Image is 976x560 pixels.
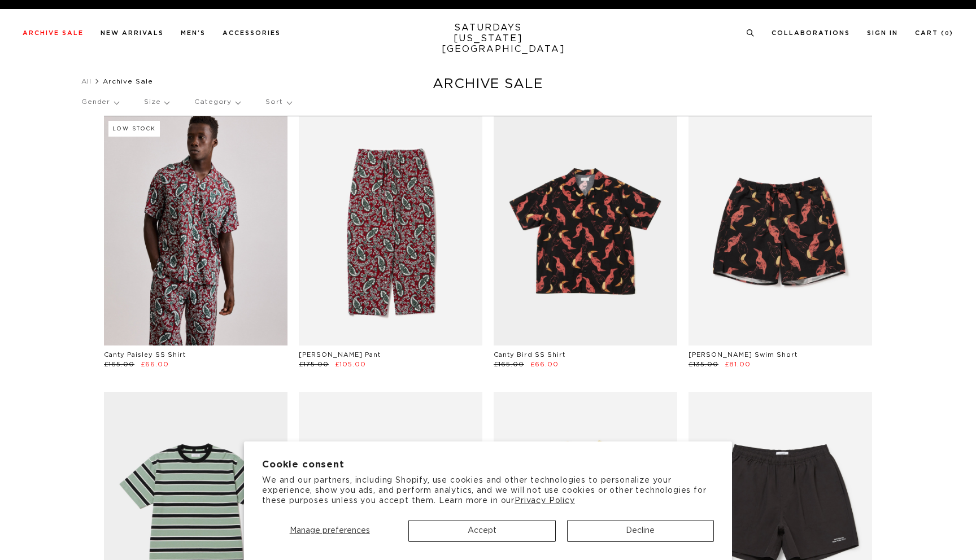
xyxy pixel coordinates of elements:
a: Collaborations [772,30,850,36]
span: Archive Sale [103,78,153,85]
a: [PERSON_NAME] Swim Short [689,352,798,358]
a: Canty Paisley SS Shirt [104,352,186,358]
span: £135.00 [689,361,718,368]
a: SATURDAYS[US_STATE][GEOGRAPHIC_DATA] [442,23,535,55]
span: £105.00 [335,361,366,368]
span: £175.00 [299,361,329,368]
span: £81.00 [725,361,751,368]
span: £66.00 [530,361,559,368]
button: Manage preferences [262,520,397,542]
p: We and our partners, including Shopify, use cookies and other technologies to personalize your ex... [262,475,714,506]
a: Men's [181,30,206,36]
a: Sign In [867,30,898,36]
p: Sort [265,89,291,115]
p: Category [194,89,240,115]
button: Decline [567,520,714,542]
a: All [81,78,91,85]
span: Manage preferences [290,527,370,535]
span: £165.00 [494,361,524,368]
a: [PERSON_NAME] Pant [299,352,381,358]
a: Archive Sale [23,30,84,36]
a: Cart (0) [915,30,953,36]
h2: Cookie consent [262,460,714,470]
a: Privacy Policy [515,497,575,505]
a: Canty Bird SS Shirt [494,352,565,358]
span: £165.00 [104,361,134,368]
small: 0 [945,31,949,36]
p: Gender [81,89,119,115]
div: Low Stock [108,121,160,137]
a: New Arrivals [101,30,164,36]
button: Accept [408,520,555,542]
span: £66.00 [141,361,169,368]
a: Accessories [223,30,281,36]
p: Size [144,89,169,115]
